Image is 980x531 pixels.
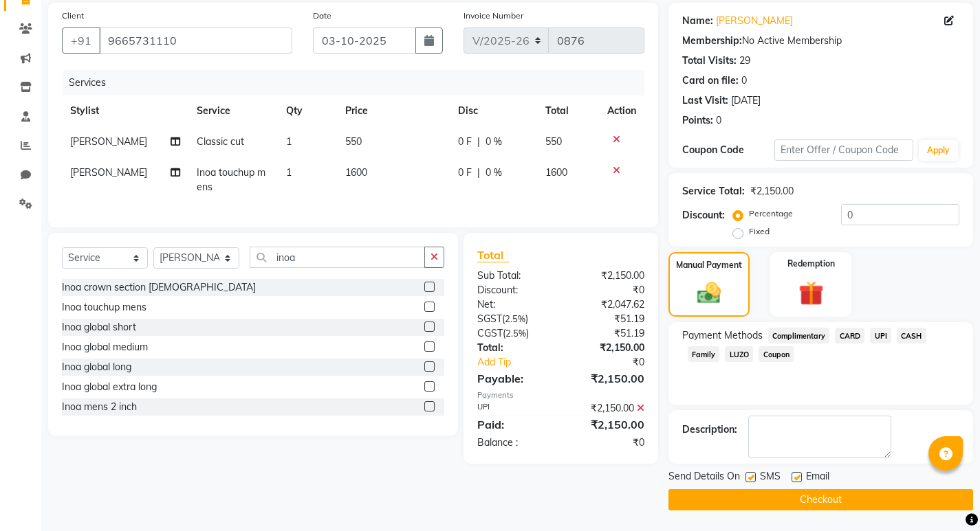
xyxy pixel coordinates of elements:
[467,436,560,450] div: Balance :
[682,74,739,88] div: Card on file:
[682,422,737,437] div: Description:
[560,436,654,450] div: ₹0
[477,166,480,180] span: |
[467,401,560,416] div: UPI
[897,328,926,343] span: CASH
[467,283,560,297] div: Discount:
[749,225,770,238] label: Fixed
[467,297,560,312] div: Net:
[99,27,292,54] input: Search by Name/Mobile/Email/Code
[716,113,721,128] div: 0
[62,380,157,394] div: Inoa global extra long
[278,95,338,126] th: Qty
[477,248,509,262] span: Total
[774,139,913,161] input: Enter Offer / Coupon Code
[345,135,362,148] span: 550
[477,135,480,149] span: |
[759,346,794,362] span: Coupon
[250,247,425,268] input: Search or Scan
[545,135,562,148] span: 550
[725,346,753,362] span: LUZO
[739,54,750,68] div: 29
[919,140,958,161] button: Apply
[467,269,560,283] div: Sub Total:
[688,346,720,362] span: Family
[835,328,864,343] span: CARD
[682,14,713,28] div: Name:
[62,320,136,335] div: Inoa global short
[560,297,654,312] div: ₹2,047.62
[467,416,560,433] div: Paid:
[576,355,655,370] div: ₹0
[787,258,835,270] label: Redemption
[197,166,265,193] span: Inoa touchup mens
[458,166,472,180] span: 0 F
[682,34,959,48] div: No Active Membership
[560,341,654,355] div: ₹2,150.00
[760,469,781,486] span: SMS
[560,326,654,341] div: ₹51.19
[537,95,598,126] th: Total
[741,74,747,88] div: 0
[286,166,292,179] span: 1
[682,113,713,128] div: Points:
[750,184,794,199] div: ₹2,150.00
[62,300,146,315] div: Inoa touchup mens
[467,326,560,341] div: ( )
[682,208,725,223] div: Discount:
[62,27,100,54] button: +91
[62,340,148,354] div: Inoa global medium
[599,95,644,126] th: Action
[560,312,654,326] div: ₹51.19
[337,95,449,126] th: Price
[286,135,292,148] span: 1
[505,328,526,339] span: 2.5%
[62,280,256,295] div: Inoa crown section [DEMOGRAPHIC_DATA]
[668,469,740,486] span: Send Details On
[62,95,188,126] th: Stylist
[467,312,560,326] div: ( )
[870,328,891,343] span: UPI
[560,269,654,283] div: ₹2,150.00
[345,166,367,179] span: 1600
[560,370,654,387] div: ₹2,150.00
[458,135,472,149] span: 0 F
[477,327,503,339] span: CGST
[682,93,728,108] div: Last Visit:
[682,143,774,157] div: Coupon Code
[188,95,278,126] th: Service
[70,135,147,148] span: [PERSON_NAME]
[477,313,502,325] span: SGST
[690,280,728,307] img: _cash.svg
[560,416,654,433] div: ₹2,150.00
[197,135,244,148] span: Classic cut
[486,166,502,180] span: 0 %
[749,207,793,220] label: Percentage
[62,360,131,374] div: Inoa global long
[467,341,560,355] div: Total:
[505,313,525,324] span: 2.5%
[668,489,973,510] button: Checkout
[806,469,829,486] span: Email
[682,34,742,48] div: Membership:
[70,166,147,179] span: [PERSON_NAME]
[450,95,538,126] th: Disc
[682,184,745,199] div: Service Total:
[682,54,737,68] div: Total Visits:
[477,389,644,401] div: Payments
[676,259,742,271] label: Manual Payment
[716,14,793,28] a: [PERSON_NAME]
[791,278,831,309] img: _gift.svg
[467,355,576,370] a: Add Tip
[560,283,654,297] div: ₹0
[313,10,331,22] label: Date
[682,328,763,343] span: Payment Methods
[545,166,567,179] span: 1600
[464,10,523,22] label: Invoice Number
[731,93,761,108] div: [DATE]
[467,370,560,387] div: Payable:
[486,135,502,149] span: 0 %
[62,10,84,22] label: Client
[768,328,830,343] span: Complimentary
[63,70,655,95] div: Services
